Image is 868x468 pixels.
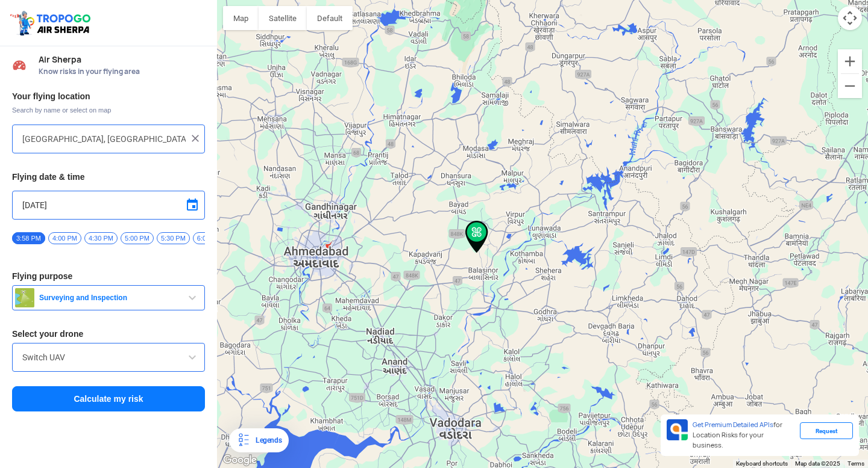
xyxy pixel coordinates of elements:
[12,232,45,244] span: 3:58 PM
[693,420,773,429] span: Get Premium Detailed APIs
[48,232,81,244] span: 4:00 PM
[800,422,853,439] div: Request
[19,31,29,41] img: website_grey.svg
[220,452,260,468] a: Open this area in Google Maps (opens a new window)
[39,67,205,76] span: Know risks in your flying area
[157,232,190,244] span: 5:30 PM
[838,6,862,30] button: Map camera controls
[223,6,259,30] button: Show street map
[12,105,205,115] span: Search by name or select on map
[33,70,42,79] img: tab_domain_overview_orange.svg
[34,19,59,29] div: v 4.0.25
[34,293,185,303] span: Surveying and Inspection
[120,70,130,79] img: tab_keywords_by_traffic_grey.svg
[12,58,27,72] img: Risk Scores
[46,71,108,79] div: Domain Overview
[39,55,205,64] span: Air Sherpa
[259,6,307,30] button: Show satellite imagery
[251,433,281,448] div: Legends
[133,71,203,79] div: Keywords by Traffic
[795,460,840,467] span: Map data ©2025
[193,232,226,244] span: 6:00 PM
[84,232,118,244] span: 4:30 PM
[688,419,800,451] div: for Location Risks for your business.
[19,19,29,29] img: logo_orange.svg
[236,433,251,448] img: Legends
[15,288,34,307] img: survey.png
[12,92,205,100] h3: Your flying location
[838,49,862,73] button: Zoom in
[667,419,688,440] img: Premium APIs
[848,460,864,467] a: Terms
[31,31,133,41] div: Domain: [DOMAIN_NAME]
[838,74,862,98] button: Zoom out
[22,350,195,365] input: Search by name or Brand
[9,9,95,37] img: ic_tgdronemaps.svg
[12,285,205,310] button: Surveying and Inspection
[736,460,788,468] button: Keyboard shortcuts
[220,452,260,468] img: Google
[12,386,205,411] button: Calculate my risk
[22,132,186,146] input: Search your flying location
[121,232,154,244] span: 5:00 PM
[12,272,205,280] h3: Flying purpose
[12,173,205,181] h3: Flying date & time
[189,132,201,144] img: ic_close.png
[22,198,195,212] input: Select Date
[12,330,205,338] h3: Select your drone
